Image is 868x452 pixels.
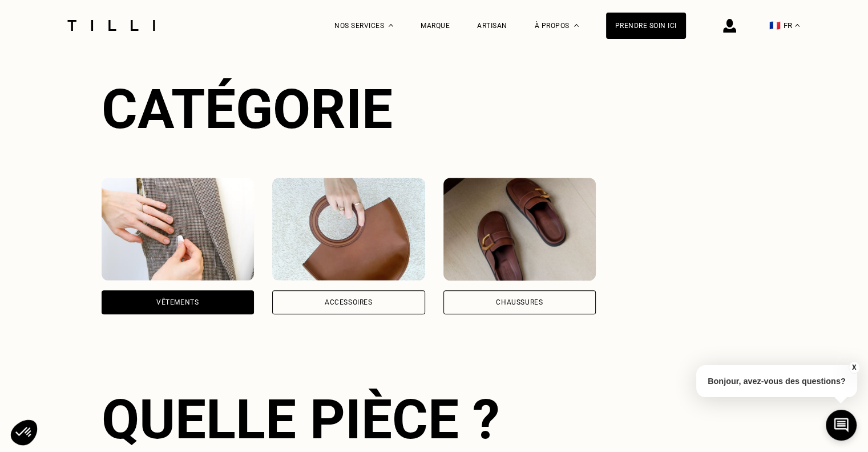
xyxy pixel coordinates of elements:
img: Accessoires [272,178,425,281]
a: Prendre soin ici [606,13,686,39]
div: Quelle pièce ? [102,387,767,451]
div: Chaussures [496,299,543,306]
img: Menu déroulant à propos [574,24,579,27]
p: Bonjour, avez-vous des questions? [696,365,857,397]
div: Vêtements [156,299,199,306]
a: Artisan [477,22,507,30]
img: Logo du service de couturière Tilli [63,20,159,31]
img: icône connexion [723,19,736,33]
div: Catégorie [102,77,767,141]
div: Accessoires [325,299,373,306]
img: Chaussures [443,178,596,281]
button: X [848,361,859,374]
a: Marque [421,22,450,30]
span: 🇫🇷 [769,20,781,31]
img: menu déroulant [795,24,800,27]
img: Menu déroulant [389,24,393,27]
img: Vêtements [102,178,255,281]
